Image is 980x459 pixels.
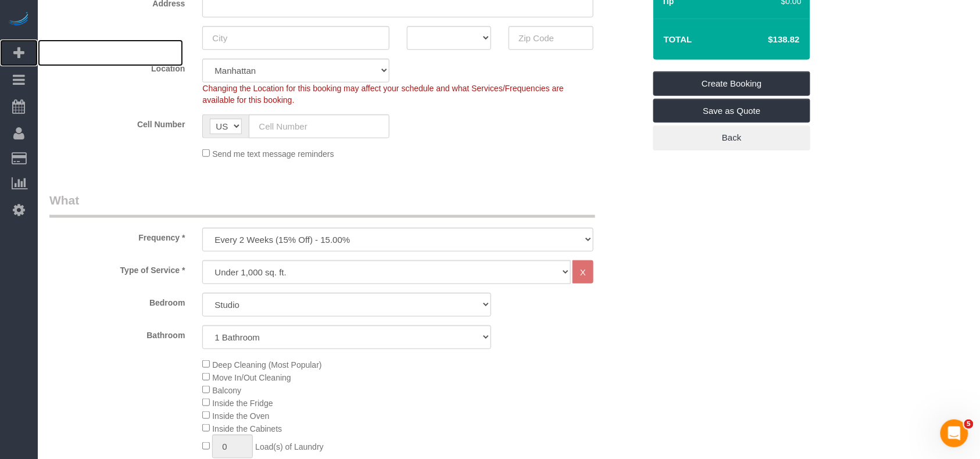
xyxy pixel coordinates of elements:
span: Inside the Fridge [212,399,273,408]
label: Frequency * [41,228,194,243]
input: Zip Code [509,26,593,50]
span: Load(s) of Laundry [255,442,324,451]
label: Cell Number [41,114,194,130]
h4: $138.82 [734,35,800,45]
label: Bathroom [41,325,194,341]
span: Changing the Location for this booking may affect your schedule and what Services/Frequencies are... [202,84,564,105]
span: Inside the Oven [212,411,269,421]
span: Inside the Cabinets [212,424,282,433]
span: Move In/Out Cleaning [212,373,291,382]
label: Location [41,59,194,74]
input: Cell Number [249,114,389,138]
span: Send me text message reminders [212,149,334,159]
strong: Total [664,34,692,44]
img: Automaid Logo [7,12,30,28]
a: Create Booking [653,71,810,96]
span: 5 [964,419,974,429]
a: Save as Quote [653,99,810,123]
span: Balcony [212,386,241,395]
legend: What [49,192,595,218]
span: Deep Cleaning (Most Popular) [212,360,321,370]
label: Bedroom [41,293,194,309]
label: Type of Service * [41,260,194,276]
a: Back [653,125,810,150]
input: City [202,26,389,50]
iframe: Intercom live chat [940,419,968,447]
